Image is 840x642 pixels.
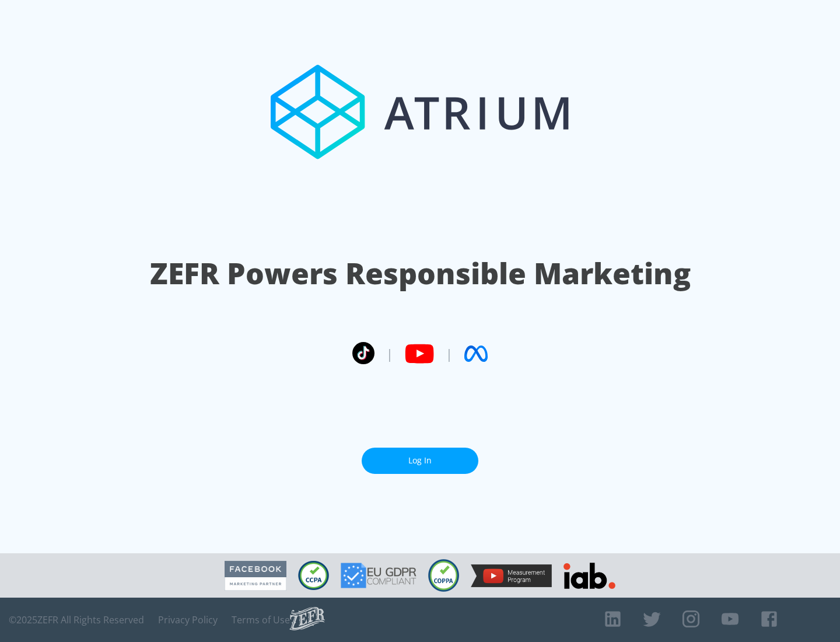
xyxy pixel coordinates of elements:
img: YouTube Measurement Program [471,564,552,587]
h1: ZEFR Powers Responsible Marketing [150,253,691,294]
img: COPPA Compliant [428,559,459,592]
img: Facebook Marketing Partner [225,561,286,591]
img: CCPA Compliant [298,561,329,590]
img: IAB [563,563,615,589]
a: Log In [362,448,478,474]
span: | [386,345,393,362]
span: | [446,345,453,362]
span: © 2025 ZEFR All Rights Reserved [9,614,144,626]
img: GDPR Compliant [341,563,416,588]
a: Privacy Policy [158,614,218,626]
a: Terms of Use [232,614,290,626]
